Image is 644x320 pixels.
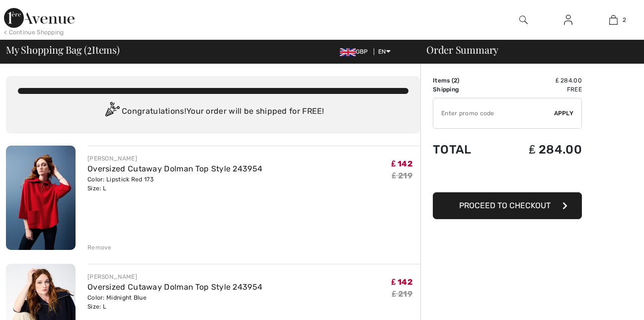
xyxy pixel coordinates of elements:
span: My Shopping Bag ( Items) [6,45,120,55]
a: Oversized Cutaway Dolman Top Style 243954 [87,282,262,292]
td: ₤ 284.00 [495,76,582,85]
div: Remove [87,243,112,252]
span: 2 [87,42,92,55]
s: ₤ 219 [392,171,412,180]
a: Oversized Cutaway Dolman Top Style 243954 [87,164,262,173]
img: My Bag [609,14,618,26]
img: search the website [519,14,528,26]
input: Promo code [433,98,554,128]
span: 2 [454,77,457,84]
td: Free [495,85,582,94]
div: [PERSON_NAME] [87,272,262,281]
div: Order Summary [414,45,638,55]
span: Apply [554,109,574,118]
div: Congratulations! Your order will be shipped for FREE! [18,102,408,122]
img: My Info [564,14,572,26]
img: 1ère Avenue [4,8,75,28]
div: [PERSON_NAME] [87,154,262,163]
td: ₤ 284.00 [495,133,582,166]
span: EN [378,48,391,55]
span: Proceed to Checkout [459,201,551,210]
span: GBP [340,48,372,55]
div: < Continue Shopping [4,28,64,37]
a: 2 [591,14,636,26]
td: Items ( ) [433,76,495,85]
div: Color: Lipstick Red 173 Size: L [87,175,262,193]
s: ₤ 219 [392,289,412,299]
iframe: PayPal [433,166,582,189]
img: Oversized Cutaway Dolman Top Style 243954 [6,146,76,250]
td: Total [433,133,495,166]
a: Sign In [556,14,580,26]
div: Color: Midnight Blue Size: L [87,293,262,311]
img: UK Pound [340,48,356,56]
span: 2 [623,15,626,24]
span: ₤ 142 [392,159,412,168]
button: Proceed to Checkout [433,192,582,219]
span: ₤ 142 [392,277,412,287]
img: Congratulation2.svg [102,102,122,122]
td: Shipping [433,85,495,94]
